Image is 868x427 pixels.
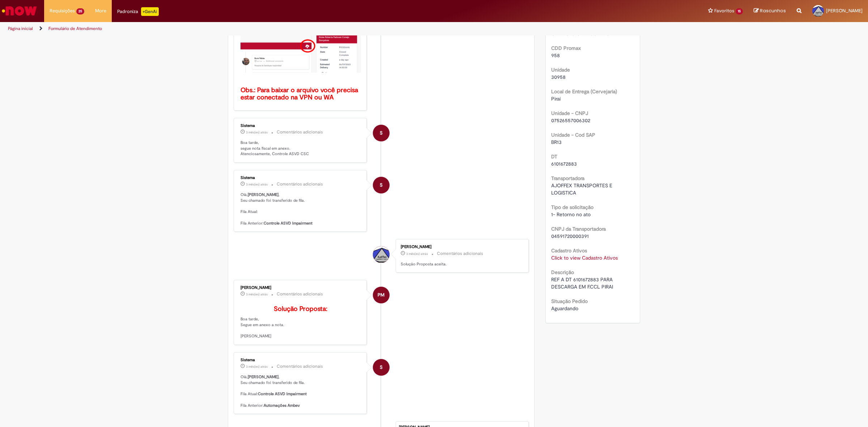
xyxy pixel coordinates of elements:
[551,175,584,182] b: Transportadora
[8,26,33,31] a: Página inicial
[246,364,268,369] time: 28/05/2025 14:30:06
[551,305,578,312] span: Aguardando
[1,4,38,18] img: ServiceNow
[95,7,106,14] span: More
[551,110,588,116] b: Unidade - CNPJ
[373,177,390,193] div: System
[258,391,307,397] b: Controle ASVD Impairment
[760,7,786,14] span: Rascunhos
[246,292,268,296] span: 3 mês(es) atrás
[241,176,361,180] div: Sistema
[241,192,361,226] p: Olá, , Seu chamado foi transferido de fila. Fila Atual: Fila Anterior:
[736,8,743,14] span: 15
[551,161,577,167] span: 6101672883
[277,363,323,370] small: Comentários adicionais
[551,226,606,232] b: CNPJ da Transportadora
[248,192,278,197] b: [PERSON_NAME]
[274,305,327,313] b: Solução Proposta:
[551,45,581,51] b: CDD Promax
[248,374,278,380] b: [PERSON_NAME]
[373,359,390,376] div: System
[246,292,268,296] time: 28/05/2025 14:36:16
[826,8,863,14] span: [PERSON_NAME]
[264,403,300,408] b: Automações Ambev
[241,306,361,339] p: Boa tarde, Segue em anexo a nota. [PERSON_NAME]
[551,247,587,254] b: Cadastro Ativos
[246,130,268,134] span: 3 mês(es) atrás
[373,125,390,141] div: System
[48,26,102,31] a: Formulário de Atendimento
[241,18,361,73] img: x_mdbda_azure_blob.picture2.png
[277,291,323,297] small: Comentários adicionais
[241,140,361,157] p: Boa tarde, segue nota fiscal em anexo. Atenciosamente, Controle ASVD CSC
[380,176,383,194] span: S
[551,182,614,196] span: AJOFFEX TRANSPORTES E LOGISTICA
[241,124,361,128] div: Sistema
[380,359,383,376] span: S
[551,67,570,73] b: Unidade
[401,261,521,267] p: Solução Proposta aceita.
[246,182,268,187] time: 04/06/2025 03:21:50
[551,74,566,80] span: 30958
[551,52,560,59] span: 958
[277,181,323,187] small: Comentários adicionais
[401,245,521,249] div: [PERSON_NAME]
[373,287,390,303] div: Paola Machado
[551,153,557,160] b: DT
[117,7,159,16] div: Padroniza
[241,358,361,362] div: Sistema
[50,7,75,14] span: Requisições
[241,374,361,408] p: Olá, , Seu chamado foi transferido de fila. Fila Atual: Fila Anterior:
[551,233,589,239] span: 04591720000391
[551,139,562,145] span: BR13
[551,269,574,276] b: Descrição
[551,211,591,218] span: 1- Retorno no ato
[551,117,590,124] span: 07526557006302
[241,286,361,290] div: [PERSON_NAME]
[551,30,610,37] span: CDD Pavuna - F. CCL Pirai
[246,130,268,134] time: 04/06/2025 03:22:37
[406,252,428,256] time: 02/06/2025 09:12:58
[551,88,617,95] b: Local de Entrega (Cervejaria)
[714,7,734,14] span: Favoritos
[437,251,483,257] small: Comentários adicionais
[551,298,588,304] b: Situação Pedido
[141,7,159,16] p: +GenAi
[246,182,268,187] span: 3 mês(es) atrás
[264,221,312,226] b: Controle ASVD Impairment
[5,22,573,35] ul: Trilhas de página
[246,364,268,369] span: 3 mês(es) atrás
[551,255,618,261] a: Click to view Cadastro Ativos
[378,286,384,304] span: PM
[406,252,428,256] span: 3 mês(es) atrás
[551,276,614,290] span: REF A DT 6101672883 PARA DESCARGA EM F.CCL PIRAI
[380,124,383,142] span: S
[551,95,561,102] span: Piraí
[754,8,786,14] a: Rascunhos
[76,8,84,14] span: 25
[551,132,595,138] b: Unidade - Cod SAP
[277,129,323,135] small: Comentários adicionais
[241,86,360,102] b: Obs.: Para baixar o arquivo você precisa estar conectado na VPN ou WA
[551,204,593,210] b: Tipo de solicitação
[373,246,390,263] div: Carlos Nunes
